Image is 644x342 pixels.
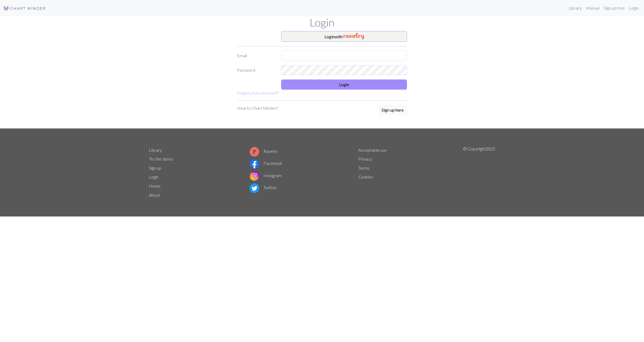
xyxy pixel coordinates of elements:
[358,174,373,179] a: Cookies
[237,90,279,95] a: Forgot your password?
[567,3,584,13] a: Library
[378,105,407,116] a: Sign up here
[358,156,372,161] a: Privacy
[250,159,259,169] img: Facebook logo
[149,192,160,197] a: About
[250,185,277,190] a: Twitter
[149,156,173,161] a: Try the demo
[234,65,278,75] label: Password
[378,105,407,115] button: Sign up here
[250,183,259,193] img: Twitter logo
[463,146,495,200] p: © Copyright 2025
[343,33,364,39] img: Ravelry
[149,183,161,188] a: Home
[627,3,641,13] a: Login
[250,171,259,181] img: Instagram logo
[281,31,407,42] button: Loginwith
[237,105,278,111] p: New to Chart Minder?
[358,165,370,170] a: Terms
[149,147,162,153] a: Library
[250,149,277,154] a: Ravelry
[250,173,282,178] a: Instagram
[358,147,387,153] a: Acceptable use
[602,3,627,13] a: Sign up free
[149,174,158,179] a: Login
[281,79,407,90] button: Login
[584,3,602,13] a: Manual
[234,51,278,61] label: Email
[250,147,259,157] img: Ravelry logo
[3,5,46,12] img: Logo
[149,165,161,170] a: Sign up
[146,16,498,29] h1: Login
[250,161,282,166] a: Facebook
